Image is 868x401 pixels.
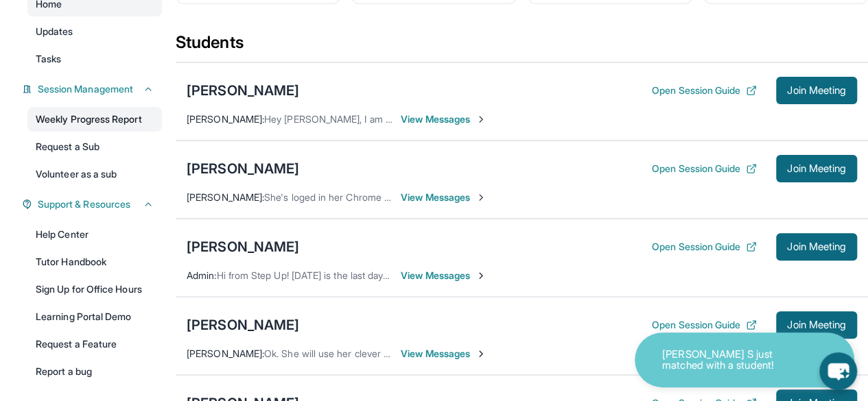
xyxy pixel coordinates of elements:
[27,304,162,329] a: Learning Portal Demo
[264,113,678,125] span: Hey [PERSON_NAME], I am checking in to see if you got the link for the tutoring session [DATE]
[476,348,486,359] img: Chevron-Right
[27,222,162,247] a: Help Center
[27,107,162,132] a: Weekly Progress Report
[776,311,857,339] button: Join Meeting
[401,347,486,361] span: View Messages
[36,25,73,38] span: Updates
[787,86,846,95] span: Join Meeting
[27,47,162,71] a: Tasks
[27,277,162,302] a: Sign Up for Office Hours
[652,162,757,175] button: Open Session Guide
[27,359,162,384] a: Report a bug
[27,134,162,159] a: Request a Sub
[652,318,757,332] button: Open Session Guide
[264,191,406,203] span: She's loged in her Chrome book
[401,191,486,204] span: View Messages
[187,113,264,125] span: [PERSON_NAME] :
[27,19,162,44] a: Updates
[187,191,264,203] span: [PERSON_NAME] :
[176,32,868,62] div: Students
[187,348,264,359] span: [PERSON_NAME] :
[27,250,162,274] a: Tutor Handbook
[38,197,130,211] span: Support & Resources
[264,348,480,359] span: Ok. She will use her clever portal to login. Thanks
[787,243,846,251] span: Join Meeting
[662,349,799,372] p: [PERSON_NAME] S just matched with a student!
[36,52,61,66] span: Tasks
[819,352,857,390] button: chat-button
[776,233,857,260] button: Join Meeting
[652,84,757,97] button: Open Session Guide
[187,159,299,178] div: [PERSON_NAME]
[401,269,486,282] span: View Messages
[27,332,162,356] a: Request a Feature
[187,237,299,256] div: [PERSON_NAME]
[27,162,162,186] a: Volunteer as a sub
[187,81,299,100] div: [PERSON_NAME]
[32,197,154,211] button: Support & Resources
[776,155,857,182] button: Join Meeting
[776,77,857,104] button: Join Meeting
[187,269,216,281] span: Admin :
[787,321,846,329] span: Join Meeting
[476,192,486,203] img: Chevron-Right
[38,82,133,96] span: Session Management
[787,165,846,173] span: Join Meeting
[187,315,299,335] div: [PERSON_NAME]
[476,114,486,125] img: Chevron-Right
[476,270,486,281] img: Chevron-Right
[652,240,757,254] button: Open Session Guide
[401,112,486,126] span: View Messages
[32,82,154,96] button: Session Management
